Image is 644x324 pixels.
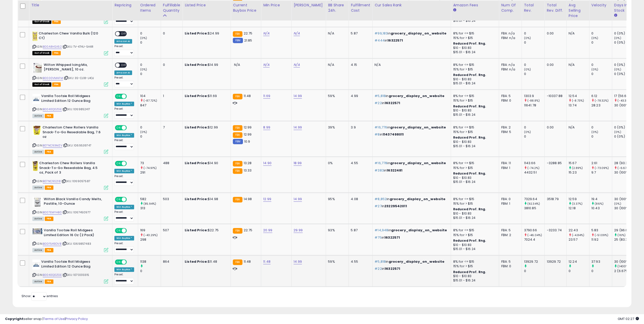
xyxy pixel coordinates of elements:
[294,62,300,67] a: N/A
[263,31,269,36] a: N/A
[591,125,612,130] div: 0
[375,161,447,165] p: in
[115,161,122,166] span: ON
[351,197,368,201] div: 4.08
[294,259,302,264] a: 14.99
[524,3,542,13] div: Total Rev.
[547,3,564,13] div: Total Rev. Diff.
[63,107,90,111] span: | SKU: 1069852417
[547,31,562,36] div: 0.00
[453,46,495,50] div: $10 - $10.83
[375,168,447,173] p: in
[569,63,585,67] div: N/A
[244,197,252,201] span: 14.98
[43,125,104,141] b: Charleston Chew Rollers Vanilla Snack-To-Go Resealable Bag, 7.6 oz
[126,161,134,166] span: OFF
[501,166,518,170] div: FBM: 1
[572,99,584,103] small: (-8.73%)
[453,166,495,170] div: 15% for > $15
[143,166,157,170] small: (-74.91%)
[328,125,345,130] div: 39%
[591,40,612,45] div: 0
[43,242,61,246] a: B00F549DV8
[185,161,208,165] b: Listed Price:
[63,45,93,49] span: | SKU: TV-KT4U-5HXR
[453,67,495,72] div: 15% for > $15
[163,197,179,201] div: 503
[244,132,252,137] span: 12.99
[52,82,61,87] span: FBA
[547,63,562,67] div: 0.00
[114,133,134,138] div: Win BuyBox *
[524,36,531,40] small: (0%)
[595,99,609,103] small: (-78.32%)
[32,20,51,24] span: All listings that are currently out of stock and unavailable for purchase on Amazon
[185,161,227,165] div: $14.90
[328,31,345,36] div: N/A
[453,36,495,40] div: 15% for > $15
[453,135,486,140] b: Reduced Prof. Rng.
[31,3,110,8] div: Title
[524,125,544,130] div: 0
[390,161,446,165] span: grocery_display_on_website
[453,98,495,103] div: 15% for > $15
[453,108,495,113] div: $10 - $10.83
[32,63,43,73] img: 51cCgOL1RZL._SL40_.jpg
[375,31,388,36] span: #99,183
[591,170,612,175] div: 9.7
[614,67,621,71] small: (0%)
[43,273,62,277] a: B0040Q0ZGE
[375,94,447,98] p: in
[32,125,41,135] img: 51iu0lL15uL._SL40_.jpg
[39,31,100,42] b: Charleston Chew Vanilla Bulk (120 Ct)
[569,197,589,201] div: 12.59
[43,179,61,183] a: B07NC9S218
[45,185,53,190] span: FBA
[569,103,589,108] div: 13.74
[453,140,495,144] div: $10 - $10.83
[43,143,62,148] a: B07NC93MZV
[351,94,368,98] div: 4.99
[547,161,562,165] div: -3288.85
[32,259,40,270] img: 41TTroTlZXL._SL40_.jpg
[390,125,446,130] span: grocery_display_on_website
[143,99,157,103] small: (-87.72%)
[595,166,609,170] small: (-73.09%)
[185,125,227,130] div: $12.99
[32,63,108,86] div: ASIN:
[114,107,134,119] div: Preset:
[52,51,61,55] span: FBA
[375,161,387,165] span: #16,778
[163,3,180,13] div: Fulfillable Quantity
[591,36,598,40] small: (0%)
[115,94,122,99] span: ON
[233,132,242,138] small: FBA
[294,161,302,166] a: 18.99
[163,125,179,130] div: 7
[64,76,94,80] span: | SKU: 3S-CL18-L4OJ
[453,77,495,82] div: $10 - $10.83
[185,125,208,130] b: Listed Price:
[43,210,62,215] a: B007EMYHB0
[453,201,495,206] div: 15% for > $15
[140,161,161,165] div: 73
[263,259,271,264] a: 11.48
[233,161,242,166] small: FBA
[32,161,38,171] img: 41GQMoZF8rL._SL40_.jpg
[591,72,612,76] div: 0
[263,197,271,202] a: 12.99
[614,72,635,76] div: 0 (0%)
[185,62,208,67] b: Listed Price:
[453,73,486,77] b: Reduced Prof. Rng.
[233,31,242,37] small: FBA
[185,31,208,36] b: Listed Price:
[114,76,134,87] div: Preset:
[453,31,495,36] div: 8% for <= $15
[527,99,540,103] small: (-88.8%)
[614,36,621,40] small: (0%)
[569,31,585,36] div: N/A
[614,161,635,165] div: 28 (93.33%)
[140,197,161,201] div: 582
[501,125,518,130] div: FBA: 2
[43,76,63,80] a: B0000VMAFM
